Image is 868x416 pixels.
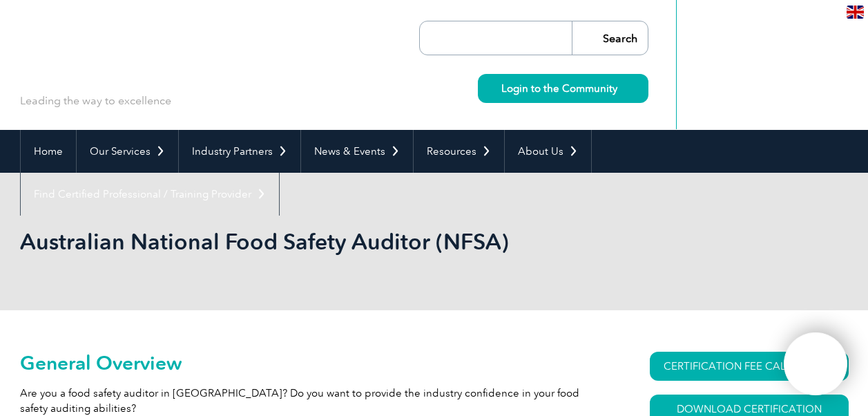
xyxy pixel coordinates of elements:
img: en [847,6,864,19]
h1: Australian National Food Safety Auditor (NFSA) [20,228,550,255]
h2: General Overview [20,352,600,374]
a: Resources [414,130,504,173]
a: Home [21,130,76,173]
a: Industry Partners [179,130,300,173]
a: Our Services [77,130,178,173]
a: About Us [505,130,591,173]
p: Leading the way to excellence [20,93,171,108]
img: svg+xml;nitro-empty-id=MTMxMjoxMTY=-1;base64,PHN2ZyB2aWV3Qm94PSIwIDAgNDAwIDQwMCIgd2lkdGg9IjQwMCIg... [798,347,833,381]
a: News & Events [301,130,413,173]
p: Are you a food safety auditor in [GEOGRAPHIC_DATA]? Do you want to provide the industry confidenc... [20,386,600,416]
img: svg+xml;nitro-empty-id=MzU0OjIyMw==-1;base64,PHN2ZyB2aWV3Qm94PSIwIDAgMTEgMTEiIHdpZHRoPSIxMSIgaGVp... [617,84,625,92]
input: Search [572,21,648,55]
a: Login to the Community [478,74,648,103]
a: CERTIFICATION FEE CALCULATOR [650,352,849,381]
a: Find Certified Professional / Training Provider [21,173,279,216]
